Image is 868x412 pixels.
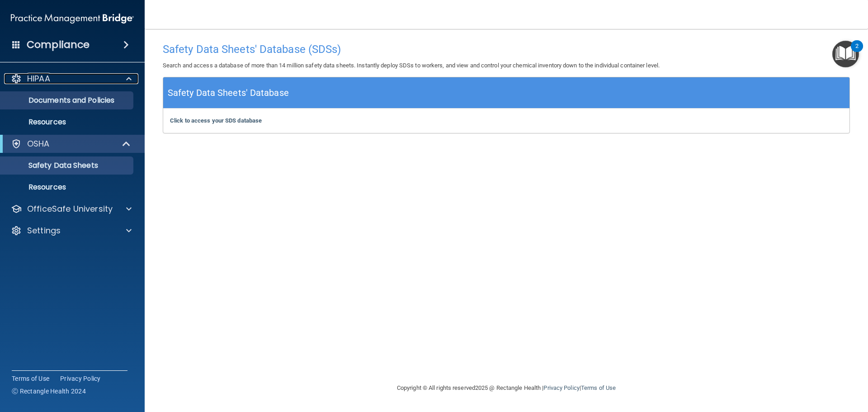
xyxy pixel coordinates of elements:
a: Terms of Use [12,374,49,383]
a: Click to access your SDS database [170,117,262,124]
p: Settings [27,225,61,236]
a: HIPAA [11,73,132,84]
div: 2 [855,46,859,58]
span: Ⓒ Rectangle Health 2024 [12,387,86,396]
p: Resources [6,118,129,127]
p: Safety Data Sheets [6,161,129,170]
img: PMB logo [11,9,134,28]
p: OSHA [27,138,50,149]
iframe: Drift Widget Chat Controller [712,348,857,384]
h5: Safety Data Sheets' Database [168,85,289,101]
p: OfficeSafe University [27,204,113,214]
a: OSHA [11,138,131,149]
a: Privacy Policy [543,384,579,391]
a: OfficeSafe University [11,204,132,214]
div: Copyright © All rights reserved 2025 @ Rectangle Health | | [341,374,671,403]
p: HIPAA [27,73,50,84]
a: Settings [11,225,132,236]
h4: Compliance [27,38,90,51]
a: Privacy Policy [60,374,101,383]
p: Resources [6,183,129,192]
a: Terms of Use [581,384,616,391]
button: Open Resource Center, 2 new notifications [832,41,859,67]
h4: Safety Data Sheets' Database (SDSs) [163,43,850,55]
p: Search and access a database of more than 14 million safety data sheets. Instantly deploy SDSs to... [163,60,850,71]
p: Documents and Policies [6,96,129,105]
